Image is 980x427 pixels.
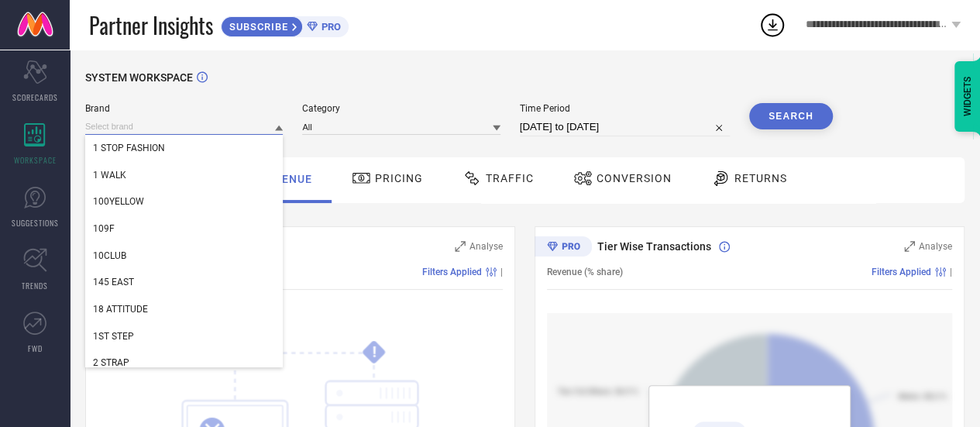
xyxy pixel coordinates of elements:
[422,267,482,277] span: Filters Applied
[222,21,292,33] span: SUBSCRIBE
[520,118,730,136] input: Select time period
[455,241,466,252] svg: Zoom
[734,172,787,184] span: Returns
[547,267,623,277] span: Revenue (% share)
[12,91,58,103] span: SCORECARDS
[93,304,148,315] span: 18 ATTITUDE
[372,343,376,361] tspan: !
[22,280,48,291] span: TRENDS
[93,170,126,181] span: 1 WALK
[85,269,283,295] div: 145 EAST
[535,236,592,260] div: Premium
[469,241,503,252] span: Analyse
[950,267,952,277] span: |
[85,71,193,84] span: SYSTEM WORKSPACE
[500,267,503,277] span: |
[749,103,833,129] button: Search
[85,188,283,215] div: 100YELLOW
[85,162,283,188] div: 1 WALK
[872,267,931,277] span: Filters Applied
[221,12,349,37] a: SUBSCRIBEPRO
[14,154,57,166] span: WORKSPACE
[520,103,730,114] span: Time Period
[85,323,283,350] div: 1ST STEP
[486,172,534,184] span: Traffic
[89,9,213,41] span: Partner Insights
[85,119,283,135] input: Select brand
[85,243,283,269] div: 10CLUB
[12,217,59,229] span: SUGGESTIONS
[28,343,43,354] span: FWD
[93,331,134,342] span: 1ST STEP
[318,21,341,33] span: PRO
[93,143,165,153] span: 1 STOP FASHION
[758,11,786,39] div: Open download list
[85,103,283,114] span: Brand
[85,350,283,376] div: 2 STRAP
[93,196,144,207] span: 100YELLOW
[260,173,312,185] span: Revenue
[302,103,500,114] span: Category
[597,240,711,253] span: Tier Wise Transactions
[93,250,126,261] span: 10CLUB
[375,172,423,184] span: Pricing
[919,241,952,252] span: Analyse
[85,296,283,322] div: 18 ATTITUDE
[93,223,115,234] span: 109F
[93,277,134,288] span: 145 EAST
[597,172,672,184] span: Conversion
[904,241,915,252] svg: Zoom
[85,135,283,161] div: 1 STOP FASHION
[85,215,283,242] div: 109F
[93,357,129,368] span: 2 STRAP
